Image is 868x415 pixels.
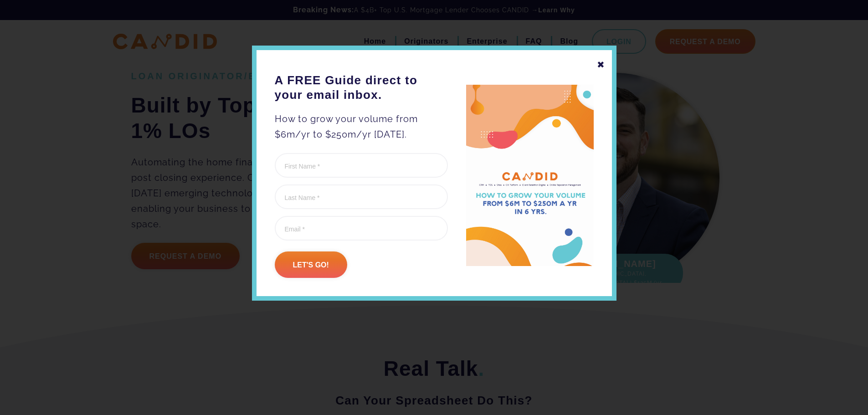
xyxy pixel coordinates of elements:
[275,216,448,241] input: Email *
[275,251,347,278] input: Let's go!
[466,85,594,266] img: A FREE Guide direct to your email inbox.
[275,184,448,209] input: Last Name *
[597,57,605,72] div: ✖
[275,111,448,142] p: How to grow your volume from $6m/yr to $250m/yr [DATE].
[275,73,448,102] h3: A FREE Guide direct to your email inbox.
[275,153,448,178] input: First Name *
